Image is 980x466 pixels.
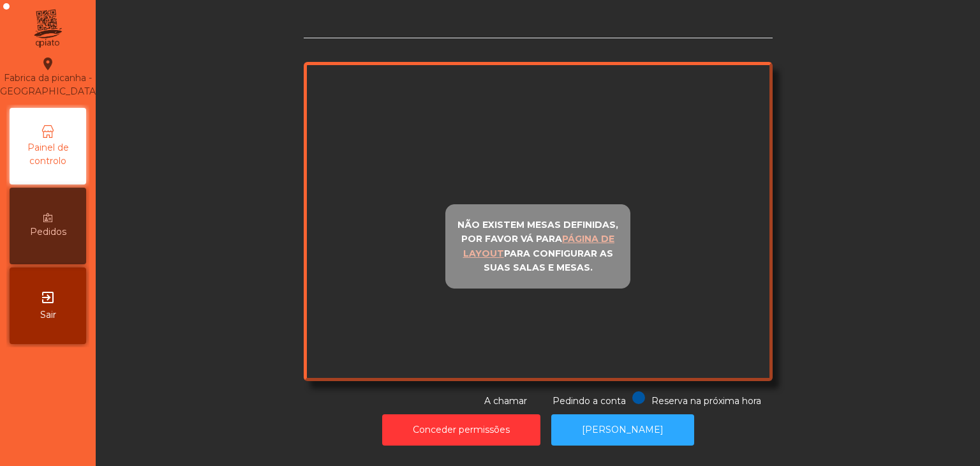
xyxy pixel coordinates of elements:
[40,290,56,305] i: exit_to_app
[651,395,761,407] span: Reserva na próxima hora
[463,233,615,259] u: página de layout
[382,414,540,446] button: Conceder permissões
[40,308,56,322] span: Sair
[30,225,66,239] span: Pedidos
[553,395,626,407] span: Pedindo a conta
[40,56,56,71] i: location_on
[484,395,527,407] span: A chamar
[551,414,694,446] button: [PERSON_NAME]
[32,6,63,51] img: qpiato
[451,218,625,275] p: Não existem mesas definidas, por favor vá para para configurar as suas salas e mesas.
[13,141,83,168] span: Painel de controlo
